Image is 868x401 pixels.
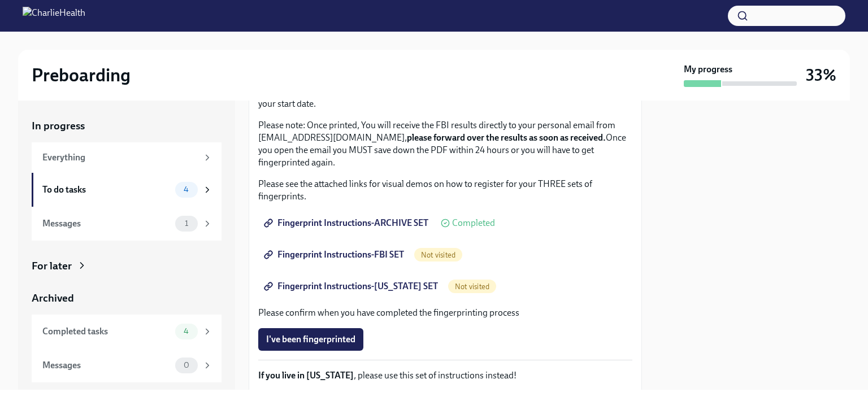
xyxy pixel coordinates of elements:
div: For later [32,259,72,273]
strong: If you live in [US_STATE] [258,370,354,381]
div: To do tasks [42,184,171,196]
a: Archived [32,291,222,306]
span: 1 [178,219,195,228]
span: 0 [177,361,196,369]
a: In progress [32,119,222,133]
span: 4 [177,327,196,335]
a: Fingerprint Instructions-FBI SET [258,243,412,266]
a: To do tasks4 [32,173,222,207]
a: Messages1 [32,207,222,241]
span: Not visited [448,282,496,291]
span: Not visited [414,251,462,259]
div: Everything [42,151,198,164]
strong: My progress [684,63,732,76]
a: Completed tasks4 [32,315,222,348]
h3: 33% [806,65,836,85]
a: Fingerprint Instructions-[US_STATE] SET [258,275,446,298]
span: Fingerprint Instructions-ARCHIVE SET [266,217,428,229]
h2: Preboarding [32,64,131,86]
p: Please note: Once printed, You will receive the FBI results directly to your personal email from ... [258,119,632,169]
a: Fingerprint Instructions-ARCHIVE SET [258,212,436,234]
div: Messages [42,217,171,230]
a: Everything [32,142,222,173]
span: Fingerprint Instructions-FBI SET [266,249,404,260]
a: For later [32,259,222,273]
p: Please confirm when you have completed the fingerprinting process [258,307,632,319]
span: Fingerprint Instructions-[US_STATE] SET [266,281,438,292]
span: 4 [177,185,196,194]
p: , please use this set of instructions instead! [258,369,632,382]
img: CharlieHealth [23,7,85,25]
a: Messages0 [32,348,222,382]
strong: please forward over the results as soon as received. [407,132,606,143]
div: Messages [42,359,171,372]
button: I've been fingerprinted [258,328,363,351]
span: Completed [452,219,495,228]
div: Completed tasks [42,325,171,338]
span: I've been fingerprinted [266,334,355,345]
p: Please see the attached links for visual demos on how to register for your THREE sets of fingerpr... [258,178,632,203]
